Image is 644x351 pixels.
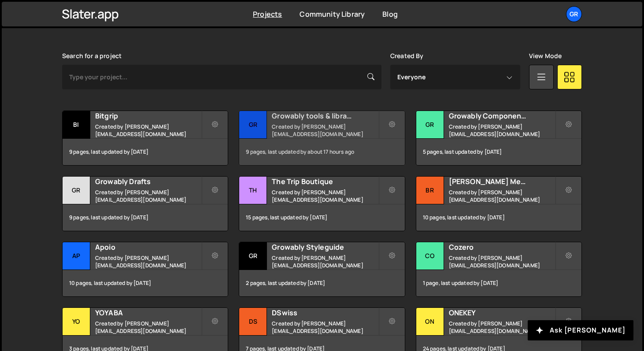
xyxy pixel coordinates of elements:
a: Th The Trip Boutique Created by [PERSON_NAME][EMAIL_ADDRESS][DOMAIN_NAME] 15 pages, last updated ... [239,176,405,231]
h2: Growably Styleguide [272,242,378,252]
div: Bi [63,111,90,139]
small: Created by [PERSON_NAME][EMAIL_ADDRESS][DOMAIN_NAME] [449,123,555,138]
label: Created By [390,52,424,59]
h2: Growably tools & libraries [272,111,378,121]
a: Gr Growably tools & libraries Created by [PERSON_NAME][EMAIL_ADDRESS][DOMAIN_NAME] 9 pages, last ... [239,111,405,166]
div: Gr [416,111,444,139]
a: Gr [566,6,582,22]
div: DS [239,308,267,336]
div: 10 pages, last updated by [DATE] [63,270,228,296]
h2: DSwiss [272,308,378,318]
input: Type your project... [62,65,381,89]
div: 9 pages, last updated by about 17 hours ago [239,139,404,165]
h2: Bitgrip [95,111,201,121]
div: 15 pages, last updated by [DATE] [239,204,404,231]
small: Created by [PERSON_NAME][EMAIL_ADDRESS][DOMAIN_NAME] [95,188,201,203]
h2: YOYABA [95,308,201,318]
h2: Cozero [449,242,555,252]
a: Br [PERSON_NAME] Media Created by [PERSON_NAME][EMAIL_ADDRESS][DOMAIN_NAME] 10 pages, last update... [416,176,582,231]
button: Ask [PERSON_NAME] [528,320,633,340]
div: ON [416,308,444,336]
div: 5 pages, last updated by [DATE] [416,139,581,165]
h2: Growably Component Library [449,111,555,121]
div: Co [416,242,444,270]
small: Created by [PERSON_NAME][EMAIL_ADDRESS][DOMAIN_NAME] [95,320,201,335]
div: Br [416,177,444,204]
small: Created by [PERSON_NAME][EMAIL_ADDRESS][DOMAIN_NAME] [272,123,378,138]
div: Gr [239,111,267,139]
div: 9 pages, last updated by [DATE] [63,204,228,231]
h2: Apoio [95,242,201,252]
h2: Growably Drafts [95,177,201,186]
a: Ap Apoio Created by [PERSON_NAME][EMAIL_ADDRESS][DOMAIN_NAME] 10 pages, last updated by [DATE] [62,242,228,297]
a: Gr Growably Styleguide Created by [PERSON_NAME][EMAIL_ADDRESS][DOMAIN_NAME] 2 pages, last updated... [239,242,405,297]
a: Projects [253,9,282,19]
div: 2 pages, last updated by [DATE] [239,270,404,296]
div: Gr [239,242,267,270]
a: Community Library [300,9,365,19]
label: Search for a project [62,52,122,59]
label: View Mode [529,52,562,59]
div: 9 pages, last updated by [DATE] [63,139,228,165]
div: 1 page, last updated by [DATE] [416,270,581,296]
div: Ap [63,242,90,270]
small: Created by [PERSON_NAME][EMAIL_ADDRESS][DOMAIN_NAME] [95,123,201,138]
h2: ONEKEY [449,308,555,318]
small: Created by [PERSON_NAME][EMAIL_ADDRESS][DOMAIN_NAME] [272,254,378,269]
small: Created by [PERSON_NAME][EMAIL_ADDRESS][DOMAIN_NAME] [272,320,378,335]
small: Created by [PERSON_NAME][EMAIL_ADDRESS][DOMAIN_NAME] [95,254,201,269]
a: Gr Growably Component Library Created by [PERSON_NAME][EMAIL_ADDRESS][DOMAIN_NAME] 5 pages, last ... [416,111,582,166]
a: Blog [382,9,398,19]
a: Gr Growably Drafts Created by [PERSON_NAME][EMAIL_ADDRESS][DOMAIN_NAME] 9 pages, last updated by ... [62,176,228,231]
h2: [PERSON_NAME] Media [449,177,555,186]
small: Created by [PERSON_NAME][EMAIL_ADDRESS][DOMAIN_NAME] [449,254,555,269]
a: Co Cozero Created by [PERSON_NAME][EMAIL_ADDRESS][DOMAIN_NAME] 1 page, last updated by [DATE] [416,242,582,297]
h2: The Trip Boutique [272,177,378,186]
small: Created by [PERSON_NAME][EMAIL_ADDRESS][DOMAIN_NAME] [449,188,555,203]
div: Th [239,177,267,204]
small: Created by [PERSON_NAME][EMAIL_ADDRESS][DOMAIN_NAME] [272,188,378,203]
a: Bi Bitgrip Created by [PERSON_NAME][EMAIL_ADDRESS][DOMAIN_NAME] 9 pages, last updated by [DATE] [62,111,228,166]
div: YO [63,308,90,336]
small: Created by [PERSON_NAME][EMAIL_ADDRESS][DOMAIN_NAME] [449,320,555,335]
div: Gr [63,177,90,204]
div: 10 pages, last updated by [DATE] [416,204,581,231]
